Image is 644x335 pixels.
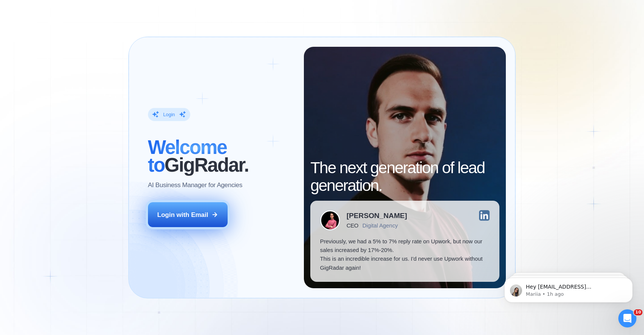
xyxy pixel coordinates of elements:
[634,309,642,315] span: 10
[157,211,208,219] div: Login with Email
[347,222,358,229] div: CEO
[148,139,294,174] h2: ‍ GigRadar.
[362,222,398,229] div: Digital Agency
[320,237,490,272] p: Previously, we had a 5% to 7% reply rate on Upwork, but now our sales increased by 17%-20%. This ...
[493,262,644,315] iframe: Intercom notifications message
[148,137,227,176] span: Welcome to
[310,159,499,194] h2: The next generation of lead generation.
[347,212,407,219] div: [PERSON_NAME]
[618,309,636,327] iframe: Intercom live chat
[148,202,228,227] button: Login with Email
[163,111,175,118] div: Login
[148,181,242,189] p: AI Business Manager for Agencies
